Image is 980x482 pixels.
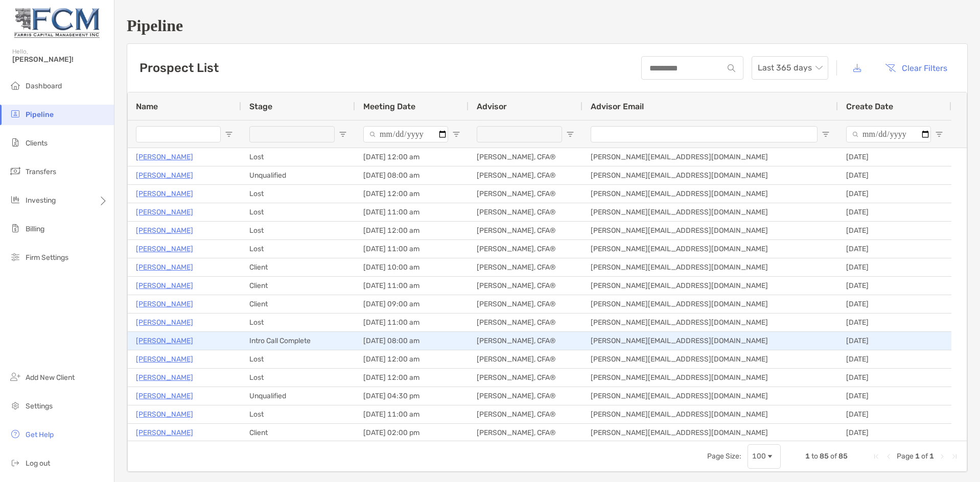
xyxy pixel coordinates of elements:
span: 85 [820,452,829,461]
div: [PERSON_NAME][EMAIL_ADDRESS][DOMAIN_NAME] [582,277,838,295]
div: Lost [241,222,355,239]
div: [DATE] [838,350,951,368]
span: 1 [929,452,934,461]
span: Clients [26,139,48,148]
div: [PERSON_NAME], CFA® [469,332,582,350]
div: [DATE] 02:00 pm [355,424,469,442]
span: Get Help [26,430,54,439]
div: [DATE] 10:00 am [355,258,469,276]
div: [PERSON_NAME][EMAIL_ADDRESS][DOMAIN_NAME] [582,222,838,239]
div: [PERSON_NAME][EMAIL_ADDRESS][DOMAIN_NAME] [582,424,838,442]
div: Lost [241,185,355,203]
input: Create Date Filter Input [846,126,931,142]
button: Open Filter Menu [452,130,460,138]
p: [PERSON_NAME] [136,426,193,439]
span: of [830,452,837,461]
div: Lost [241,148,355,166]
img: pipeline icon [9,108,21,120]
div: [PERSON_NAME], CFA® [469,314,582,331]
button: Open Filter Menu [339,130,347,138]
img: clients icon [9,136,21,149]
span: Stage [249,102,272,111]
div: 100 [752,452,766,461]
div: [DATE] 11:00 am [355,405,469,423]
img: input icon [728,64,735,72]
div: [PERSON_NAME][EMAIL_ADDRESS][DOMAIN_NAME] [582,405,838,423]
span: Investing [26,196,56,205]
p: [PERSON_NAME] [136,353,193,366]
img: dashboard icon [9,79,21,91]
div: [DATE] 11:00 am [355,314,469,331]
div: [PERSON_NAME][EMAIL_ADDRESS][DOMAIN_NAME] [582,166,838,184]
span: Last 365 days [758,57,822,79]
span: Pipeline [26,110,54,119]
div: [PERSON_NAME], CFA® [469,166,582,184]
span: of [921,452,928,461]
div: [DATE] [838,185,951,203]
input: Advisor Email Filter Input [591,126,818,142]
div: Intro Call Complete [241,332,355,350]
div: [DATE] [838,369,951,387]
div: [DATE] [838,148,951,166]
span: Firm Settings [26,253,68,262]
span: 1 [915,452,920,461]
p: [PERSON_NAME] [136,279,193,292]
img: billing icon [9,222,21,234]
div: Page Size: [707,452,741,461]
a: [PERSON_NAME] [136,371,193,384]
div: [DATE] [838,166,951,184]
div: [DATE] [838,424,951,442]
div: [DATE] [838,405,951,423]
div: [DATE] [838,240,951,258]
div: [PERSON_NAME][EMAIL_ADDRESS][DOMAIN_NAME] [582,332,838,350]
img: settings icon [9,399,21,412]
div: [PERSON_NAME], CFA® [469,424,582,442]
a: [PERSON_NAME] [136,224,193,237]
div: [DATE] 11:00 am [355,277,469,295]
a: [PERSON_NAME] [136,390,193,402]
div: Lost [241,369,355,387]
div: [PERSON_NAME][EMAIL_ADDRESS][DOMAIN_NAME] [582,350,838,368]
div: [DATE] 12:00 am [355,350,469,368]
div: Client [241,277,355,295]
a: [PERSON_NAME] [136,187,193,200]
div: Lost [241,314,355,331]
img: investing icon [9,194,21,206]
div: [PERSON_NAME], CFA® [469,222,582,239]
div: [DATE] [838,222,951,239]
div: Previous Page [884,452,893,461]
span: Settings [26,402,53,411]
div: [DATE] [838,314,951,331]
div: [PERSON_NAME], CFA® [469,277,582,295]
a: [PERSON_NAME] [136,151,193,163]
div: [DATE] 11:00 am [355,240,469,258]
a: [PERSON_NAME] [136,334,193,347]
div: [PERSON_NAME], CFA® [469,258,582,276]
a: [PERSON_NAME] [136,408,193,421]
div: [DATE] 12:00 am [355,369,469,387]
span: Billing [26,225,44,233]
div: [DATE] [838,295,951,313]
div: [PERSON_NAME], CFA® [469,203,582,221]
img: get-help icon [9,428,21,440]
div: [PERSON_NAME][EMAIL_ADDRESS][DOMAIN_NAME] [582,258,838,276]
span: Advisor Email [591,102,644,111]
span: [PERSON_NAME]! [12,55,108,64]
div: Unqualified [241,387,355,405]
span: to [811,452,818,461]
span: Name [136,102,158,111]
div: [DATE] 04:30 pm [355,387,469,405]
div: [PERSON_NAME], CFA® [469,295,582,313]
div: Unqualified [241,166,355,184]
div: Client [241,258,355,276]
img: logout icon [9,456,21,469]
div: [PERSON_NAME], CFA® [469,369,582,387]
div: [DATE] 12:00 am [355,185,469,203]
div: [PERSON_NAME][EMAIL_ADDRESS][DOMAIN_NAME] [582,240,838,258]
p: [PERSON_NAME] [136,316,193,329]
a: [PERSON_NAME] [136,169,193,182]
div: [PERSON_NAME], CFA® [469,185,582,203]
